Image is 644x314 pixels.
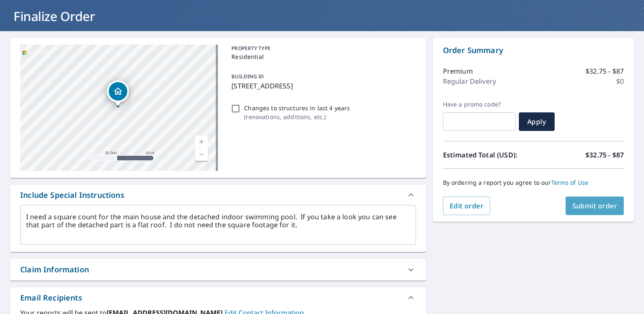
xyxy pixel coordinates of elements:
[26,213,410,237] textarea: I need a square count for the main house and the detached indoor swimming pool. If you take a loo...
[10,259,426,280] div: Claim Information
[443,76,496,86] p: Regular Delivery
[231,45,412,52] p: PROPERTY TYPE
[519,112,555,131] button: Apply
[443,179,624,186] p: By ordering a report you agree to our
[443,150,534,160] p: Estimated Total (USD):
[616,76,624,86] p: $0
[20,189,124,201] div: Include Special Instructions
[585,66,624,76] p: $32.75 - $87
[10,287,426,308] div: Email Recipients
[244,112,350,121] p: ( renovations, additions, etc. )
[231,81,412,91] p: [STREET_ADDRESS]
[551,178,589,186] a: Terms of Use
[572,201,617,210] span: Submit order
[244,104,350,112] p: Changes to structures in last 4 years
[10,185,426,205] div: Include Special Instructions
[231,73,264,80] p: BUILDING ID
[526,117,548,126] span: Apply
[566,197,624,215] button: Submit order
[443,66,473,76] p: Premium
[443,45,624,56] p: Order Summary
[107,80,129,106] div: Dropped pin, building 1, Residential property, 7127 W Harness Ln Columbus, IN 47201
[10,8,634,25] h1: Finalize Order
[443,197,491,215] button: Edit order
[195,136,208,148] a: Current Level 19, Zoom In
[585,150,624,160] p: $32.75 - $87
[443,101,515,108] label: Have a promo code?
[195,148,208,161] a: Current Level 19, Zoom Out
[231,52,412,61] p: Residential
[20,264,89,275] div: Claim Information
[450,201,484,210] span: Edit order
[20,292,82,303] div: Email Recipients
